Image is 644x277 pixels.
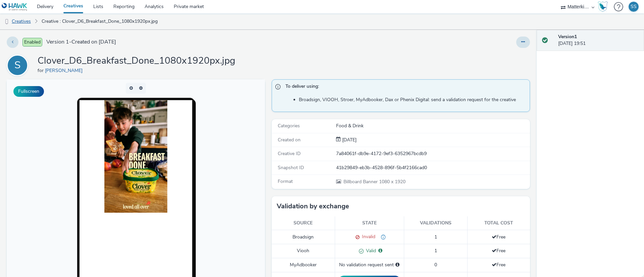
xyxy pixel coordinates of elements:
span: Categories [278,123,300,129]
img: undefined Logo [2,3,28,11]
button: Fullscreen [13,86,44,97]
span: Free [492,248,505,254]
span: Snapshot ID [278,164,304,171]
span: Invalid [360,233,375,240]
a: [PERSON_NAME] [45,67,85,74]
h1: Clover_D6_Breakfast_Done_1080x1920px.jpg [38,55,235,67]
h3: Validation by exchange [277,201,349,211]
td: Broadsign [272,230,335,244]
td: Viooh [272,244,335,258]
div: S [14,56,21,75]
span: 0 [434,262,437,268]
a: Creative : Clover_D6_Breakfast_Done_1080x1920px.jpg [38,13,161,29]
div: [DATE] 19:51 [558,33,639,47]
span: Creative ID [278,150,301,157]
span: 1080 x 1920 [343,179,406,185]
span: Free [492,234,505,240]
div: 7a84061f-db9e-4172-9ef3-6352967bcdb9 [336,150,529,157]
li: Broadsign, VIOOH, Stroer, MyAdbooker, Dax or Phenix Digital: send a validation request for the cr... [299,96,526,103]
span: Version 1 - Created on [DATE] [46,38,116,46]
span: 1 [434,248,437,254]
th: Source [272,216,335,230]
span: [DATE] [341,137,357,143]
img: Advertisement preview [98,21,161,133]
div: Please select a deal below and click on Send to send a validation request to MyAdbooker. [395,262,399,268]
span: To deliver using: [285,83,523,92]
div: 41b29849-eb3b-4528-896f-5b4f2166cad0 [336,164,529,171]
span: Enabled [22,38,42,47]
th: Validations [404,216,467,230]
strong: Version 1 [558,33,577,40]
img: dooh [3,18,10,25]
span: 1 [434,234,437,240]
span: for [38,67,45,74]
a: Hawk Academy [598,1,610,12]
div: static files need to be less than 1MB [375,233,386,240]
img: Hawk Academy [598,1,608,12]
div: Food & Drink [336,123,529,129]
span: Billboard Banner [343,179,379,185]
div: Creation 03 July 2025, 19:51 [341,137,357,143]
th: State [335,216,404,230]
th: Total cost [467,216,530,230]
span: Created on [278,137,301,143]
a: S [7,62,31,68]
span: Valid [364,248,376,254]
span: Free [492,262,505,268]
div: No validation request sent [338,262,400,268]
td: MyAdbooker [272,258,335,272]
div: SS [631,2,637,12]
span: Format [278,178,293,185]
